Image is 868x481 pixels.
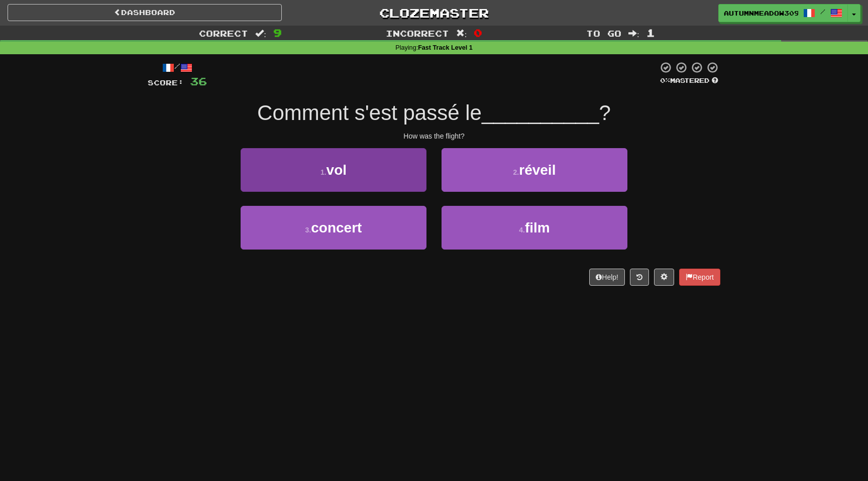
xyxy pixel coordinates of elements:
a: Clozemaster [297,4,571,22]
span: : [628,29,639,38]
button: Help! [589,269,625,286]
span: __________ [482,101,599,125]
button: 2.réveil [442,148,627,192]
button: 3.concert [241,206,426,250]
small: 3 . [305,226,311,234]
span: Score: [148,78,184,87]
span: 0 % [660,76,670,84]
span: vol [327,162,347,178]
span: 0 [474,27,482,39]
button: Round history (alt+y) [630,269,649,286]
span: ? [599,101,611,125]
button: Report [679,269,720,286]
span: film [525,220,550,235]
span: Comment s'est passé le [257,101,482,125]
span: 36 [190,75,207,87]
button: 4.film [442,206,627,250]
div: Mastered [658,76,720,85]
span: Incorrect [386,28,449,38]
span: To go [586,28,621,38]
button: 1.vol [241,148,426,192]
div: / [148,61,207,74]
span: réveil [519,162,556,178]
span: : [456,29,467,38]
span: 9 [273,27,282,39]
span: AutumnMeadow3098 [724,9,798,18]
strong: Fast Track Level 1 [418,44,473,51]
div: How was the flight? [148,131,720,141]
span: Correct [199,28,248,38]
a: AutumnMeadow3098 / [718,4,848,22]
a: Dashboard [8,4,282,21]
small: 1 . [320,168,327,176]
span: : [255,29,266,38]
span: 1 [646,27,655,39]
span: / [820,8,825,15]
span: concert [311,220,362,235]
small: 4 . [519,226,525,234]
small: 2 . [513,168,519,176]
